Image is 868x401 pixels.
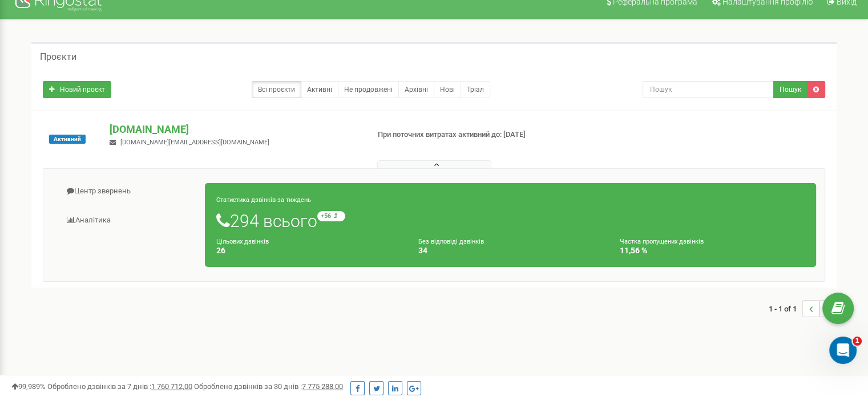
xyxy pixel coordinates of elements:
h1: 294 всього [216,211,805,230]
a: Новий проєкт [43,81,111,98]
span: 1 - 1 of 1 [769,300,802,317]
small: Без відповіді дзвінків [418,238,484,245]
p: При поточних витратах активний до: [DATE] [378,129,560,140]
a: Нові [434,81,461,98]
u: 7 775 288,00 [302,382,343,391]
span: 1 [853,337,862,346]
a: Всі проєкти [252,81,301,98]
h4: 34 [418,246,603,255]
h4: 11,56 % [620,246,805,255]
input: Пошук [643,81,774,98]
a: Тріал [461,81,490,98]
small: Статистика дзвінків за тиждень [216,196,311,204]
small: Частка пропущених дзвінків [620,238,704,245]
a: Активні [301,81,338,98]
small: +56 [317,211,345,221]
p: [DOMAIN_NAME] [110,122,359,137]
span: [DOMAIN_NAME][EMAIL_ADDRESS][DOMAIN_NAME] [120,139,269,146]
span: Оброблено дзвінків за 7 днів : [47,382,192,391]
a: Центр звернень [52,177,205,205]
u: 1 760 712,00 [151,382,192,391]
a: Архівні [398,81,434,98]
nav: ... [769,289,837,329]
h5: Проєкти [40,52,76,62]
iframe: Intercom live chat [829,337,857,364]
span: Активний [49,135,86,144]
h4: 26 [216,246,401,255]
span: 99,989% [11,382,46,391]
a: Аналiтика [52,206,205,234]
span: Оброблено дзвінків за 30 днів : [194,382,343,391]
a: Не продовжені [338,81,399,98]
button: Пошук [773,81,808,98]
small: Цільових дзвінків [216,238,269,245]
